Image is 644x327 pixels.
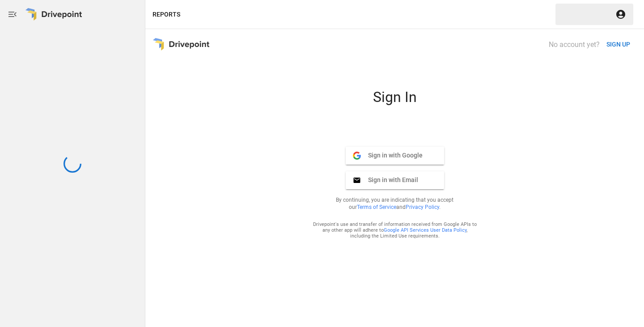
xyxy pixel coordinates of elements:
a: Google API Services User Data Policy [384,227,466,233]
span: Sign in with Google [361,151,423,159]
span: Sign in with Email [361,176,418,184]
button: Sign in with Email [346,171,444,189]
a: Privacy Policy [406,204,439,210]
p: By continuing, you are indicating that you accept our and . [325,196,465,211]
div: Drivepoint's use and transfer of information received from Google APIs to any other app will adhe... [313,221,477,239]
div: No account yet? [549,40,600,49]
div: Sign In [288,89,502,113]
a: Terms of Service [357,204,396,210]
button: Sign in with Google [346,147,444,165]
button: SIGN UP [603,36,634,53]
